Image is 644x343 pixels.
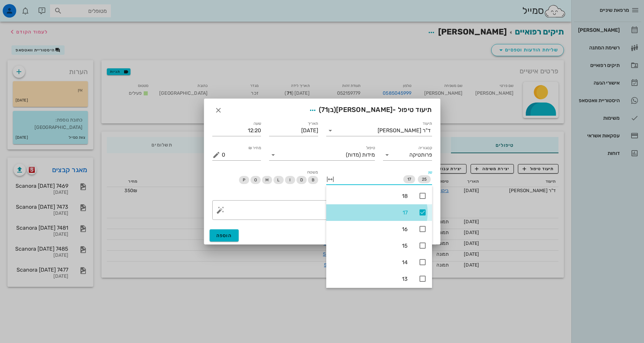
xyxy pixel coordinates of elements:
[216,233,232,238] span: הוספה
[423,121,432,126] label: תיעוד
[307,170,318,175] span: משטח
[362,152,375,158] span: מידות
[336,106,392,114] span: [PERSON_NAME]
[332,259,408,266] div: 14
[332,209,408,216] div: 17
[321,106,328,114] span: 71
[210,229,239,242] button: הוספה
[428,170,432,175] label: שן
[407,175,411,183] span: 17
[212,151,220,159] button: מחיר ₪ appended action
[254,121,261,126] label: שעה
[265,176,268,184] span: M
[307,104,432,116] span: תיעוד טיפול -
[289,176,290,184] span: I
[332,193,408,199] div: 18
[346,152,361,158] span: (מדות)
[277,176,280,184] span: L
[378,128,431,134] div: ד"ר [PERSON_NAME]
[248,145,261,151] label: מחיר ₪
[366,145,375,151] label: טיפול
[254,176,257,184] span: O
[422,175,427,183] span: 25
[307,121,318,126] label: תאריך
[319,106,336,114] span: (בן )
[311,176,314,184] span: B
[418,145,432,151] label: קטגוריה
[332,276,408,282] div: 13
[332,243,408,249] div: 15
[242,176,245,184] span: P
[326,125,432,136] div: תיעודד"ר [PERSON_NAME]
[300,176,303,184] span: D
[332,226,408,232] div: 16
